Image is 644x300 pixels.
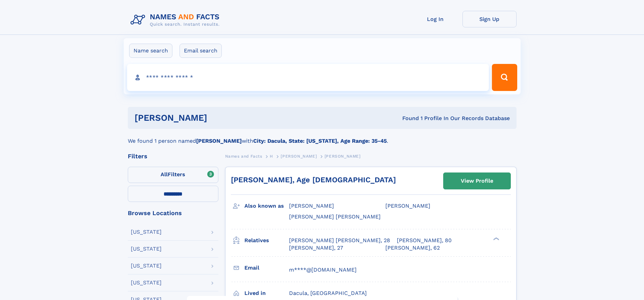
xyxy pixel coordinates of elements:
div: We found 1 person named with . [128,129,517,145]
h1: [PERSON_NAME] [135,114,305,122]
label: Name search [129,44,172,58]
h3: Relatives [244,235,289,246]
img: Logo Names and Facts [128,11,225,29]
span: All [161,171,168,178]
div: [US_STATE] [131,280,162,285]
a: [PERSON_NAME] [PERSON_NAME], 28 [289,237,390,244]
a: Log In [408,11,462,27]
span: [PERSON_NAME] [281,154,317,159]
a: [PERSON_NAME], 62 [385,244,440,252]
span: H [270,154,273,159]
a: [PERSON_NAME], 27 [289,244,343,252]
a: Sign Up [462,11,517,27]
b: [PERSON_NAME] [196,138,242,144]
div: Found 1 Profile In Our Records Database [305,115,510,122]
div: [US_STATE] [131,263,162,269]
div: Filters [128,153,218,159]
a: Names and Facts [225,152,262,160]
input: search input [127,64,489,91]
h3: Lived in [244,287,289,299]
a: [PERSON_NAME] [281,152,317,160]
div: View Profile [461,173,493,189]
a: [PERSON_NAME], Age [DEMOGRAPHIC_DATA] [231,176,396,184]
div: Browse Locations [128,210,218,216]
div: [US_STATE] [131,229,162,235]
span: [PERSON_NAME] [325,154,361,159]
a: [PERSON_NAME], 80 [397,237,452,244]
a: View Profile [444,173,510,189]
button: Search Button [492,64,517,91]
b: City: Dacula, State: [US_STATE], Age Range: 35-45 [253,138,387,144]
div: ❯ [492,236,500,241]
h3: Email [244,262,289,274]
span: [PERSON_NAME] [PERSON_NAME] [289,213,381,220]
span: Dacula, [GEOGRAPHIC_DATA] [289,290,367,296]
label: Email search [180,44,222,58]
h3: Also known as [244,200,289,212]
label: Filters [128,167,218,183]
div: [US_STATE] [131,246,162,252]
span: [PERSON_NAME] [289,203,334,209]
a: H [270,152,273,160]
span: [PERSON_NAME] [385,203,430,209]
